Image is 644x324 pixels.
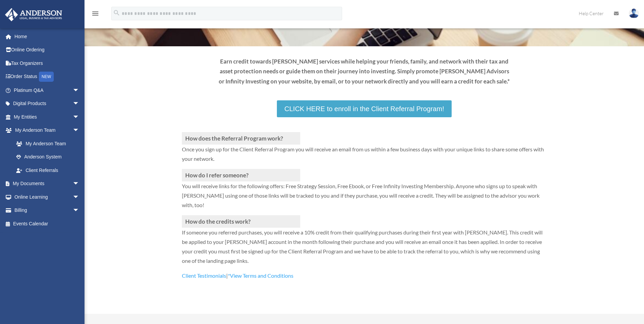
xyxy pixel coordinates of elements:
div: NEW [39,72,54,82]
a: Events Calendar [5,217,90,230]
a: Online Learningarrow_drop_down [5,190,90,204]
a: Client Referrals [9,164,86,177]
a: menu [91,12,99,18]
a: My Anderson Teamarrow_drop_down [5,124,90,137]
span: arrow_drop_down [73,97,86,111]
span: arrow_drop_down [73,190,86,204]
a: My Documentsarrow_drop_down [5,177,90,191]
i: search [113,9,120,17]
a: Home [5,30,90,43]
p: If someone you referred purchases, you will receive a 10% credit from their qualifying purchases ... [182,228,547,271]
span: arrow_drop_down [73,110,86,124]
a: Platinum Q&Aarrow_drop_down [5,83,90,97]
a: *View Terms and Conditions [228,272,293,282]
span: arrow_drop_down [73,177,86,191]
h3: How does the Referral Program work? [182,132,300,145]
p: | [182,271,547,280]
h3: How do the credits work? [182,215,300,228]
span: arrow_drop_down [73,204,86,218]
img: Anderson Advisors Platinum Portal [3,8,64,21]
span: arrow_drop_down [73,83,86,97]
p: Once you sign up for the Client Referral Program you will receive an email from us within a few b... [182,145,547,169]
i: menu [91,9,99,18]
a: Order StatusNEW [5,70,90,84]
a: CLICK HERE to enroll in the Client Referral Program! [277,100,451,117]
a: Anderson System [9,150,90,164]
a: Tax Organizers [5,56,90,70]
h3: How do I refer someone? [182,169,300,181]
a: Digital Productsarrow_drop_down [5,97,90,110]
span: arrow_drop_down [73,124,86,138]
a: My Anderson Team [9,137,90,150]
a: Billingarrow_drop_down [5,204,90,217]
a: Client Testimonials [182,272,226,282]
p: Earn credit towards [PERSON_NAME] services while helping your friends, family, and network with t... [218,56,510,86]
a: Online Ordering [5,43,90,57]
a: My Entitiesarrow_drop_down [5,110,90,124]
img: User Pic [629,8,639,18]
p: You will receive links for the following offers: Free Strategy Session, Free Ebook, or Free Infin... [182,181,547,215]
